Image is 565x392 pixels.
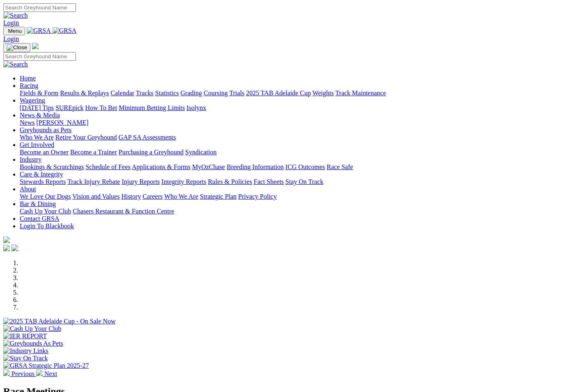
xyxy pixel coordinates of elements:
[3,35,19,42] a: Login
[285,163,325,170] a: ICG Outcomes
[326,163,353,170] a: Race Safe
[285,178,323,185] a: Stay On Track
[20,89,562,97] div: Racing
[20,178,562,186] div: Care & Integrity
[60,89,109,96] a: Results & Replays
[208,178,252,185] a: Rules & Policies
[7,44,27,51] img: Close
[20,215,59,222] a: Contact GRSA
[20,171,63,178] a: Care & Integrity
[254,178,284,185] a: Fact Sheets
[27,27,51,34] img: GRSA
[20,134,562,141] div: Greyhounds as Pets
[121,193,141,200] a: History
[20,134,54,141] a: Who We Are
[110,89,134,96] a: Calendar
[3,3,76,12] input: Search
[67,178,120,185] a: Track Injury Rebate
[55,134,117,141] a: Retire Your Greyhound
[20,149,69,156] a: Become an Owner
[20,141,54,148] a: Get Involved
[246,89,311,96] a: 2025 TAB Adelaide Cup
[3,61,28,68] img: Search
[20,89,58,96] a: Fields & Form
[36,370,57,377] a: Next
[20,149,562,156] div: Get Involved
[20,97,45,104] a: Wagering
[186,104,206,111] a: Isolynx
[70,149,117,156] a: Become a Trainer
[3,245,10,251] img: facebook.svg
[3,362,89,369] img: GRSA Strategic Plan 2025-27
[20,119,34,126] a: News
[119,149,184,156] a: Purchasing a Greyhound
[36,369,43,376] img: chevron-right-pager-white.svg
[20,193,71,200] a: We Love Our Dogs
[20,126,71,133] a: Greyhounds as Pets
[185,149,216,156] a: Syndication
[227,163,284,170] a: Breeding Information
[20,163,562,171] div: Industry
[20,104,562,112] div: Wagering
[3,370,36,377] a: Previous
[3,347,48,355] img: Industry Links
[335,89,386,96] a: Track Maintenance
[11,370,34,377] span: Previous
[3,325,61,332] img: Cash Up Your Club
[85,163,130,170] a: Schedule of Fees
[136,89,154,96] a: Tracks
[20,82,38,89] a: Racing
[3,355,48,362] img: Stay On Track
[3,43,30,52] button: Toggle navigation
[8,28,22,34] span: Menu
[119,104,185,111] a: Minimum Betting Limits
[3,369,10,376] img: chevron-left-pager-white.svg
[20,156,41,163] a: Industry
[3,318,116,325] img: 2025 TAB Adelaide Cup - On Sale Now
[20,75,36,82] a: Home
[55,104,83,111] a: SUREpick
[142,193,163,200] a: Careers
[85,104,117,111] a: How To Bet
[20,208,71,215] a: Cash Up Your Club
[11,245,18,251] img: twitter.svg
[32,43,39,49] img: logo-grsa-white.png
[20,112,60,119] a: News & Media
[20,178,66,185] a: Stewards Reports
[20,119,562,126] div: News & Media
[3,340,63,347] img: Greyhounds As Pets
[44,370,57,377] span: Next
[181,89,202,96] a: Grading
[20,186,36,193] a: About
[161,178,206,185] a: Integrity Reports
[119,134,176,141] a: GAP SA Assessments
[192,163,225,170] a: MyOzChase
[73,208,174,215] a: Chasers Restaurant & Function Centre
[238,193,277,200] a: Privacy Policy
[20,200,56,207] a: Bar & Dining
[3,19,19,26] a: Login
[122,178,160,185] a: Injury Reports
[204,89,228,96] a: Coursing
[312,89,334,96] a: Weights
[155,89,179,96] a: Statistics
[3,332,47,340] img: IER REPORT
[3,52,76,61] input: Search
[3,12,28,19] img: Search
[132,163,191,170] a: Applications & Forms
[72,193,119,200] a: Vision and Values
[20,193,562,200] div: About
[20,222,74,229] a: Login To Blackbook
[53,27,77,34] img: GRSA
[229,89,244,96] a: Trials
[20,104,54,111] a: [DATE] Tips
[164,193,198,200] a: Who We Are
[20,208,562,215] div: Bar & Dining
[3,27,25,35] button: Toggle navigation
[3,236,10,243] img: logo-grsa-white.png
[20,163,84,170] a: Bookings & Scratchings
[200,193,237,200] a: Strategic Plan
[36,119,88,126] a: [PERSON_NAME]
